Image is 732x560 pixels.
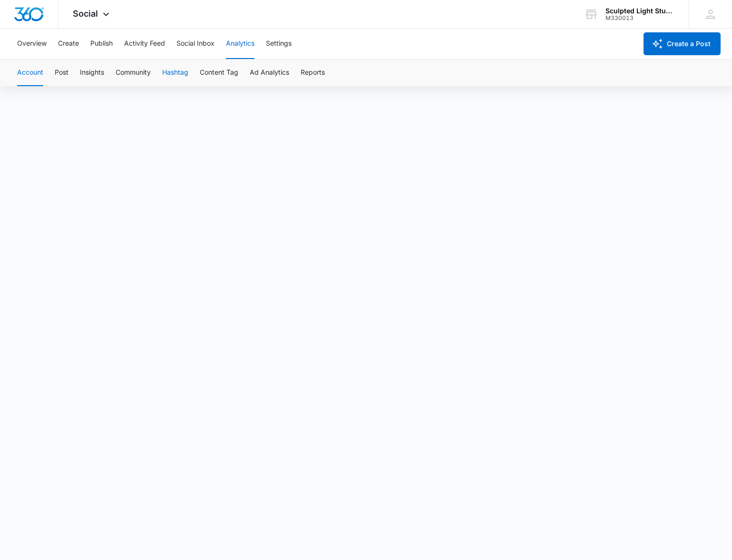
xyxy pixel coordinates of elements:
button: Community [116,59,151,86]
button: Post [55,59,68,86]
button: Reports [301,59,325,86]
div: account id [605,15,675,21]
button: Hashtag [162,59,188,86]
button: Settings [266,29,292,59]
button: Create [58,29,79,59]
button: Insights [80,59,104,86]
span: Social [73,9,98,19]
button: Social Inbox [176,29,215,59]
button: Ad Analytics [250,59,289,86]
button: Overview [17,29,47,59]
button: Create a Post [644,32,721,55]
div: account name [605,7,675,15]
button: Activity Feed [124,29,165,59]
button: Publish [90,29,113,59]
button: Account [17,59,43,86]
button: Analytics [226,29,254,59]
button: Content Tag [200,59,238,86]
